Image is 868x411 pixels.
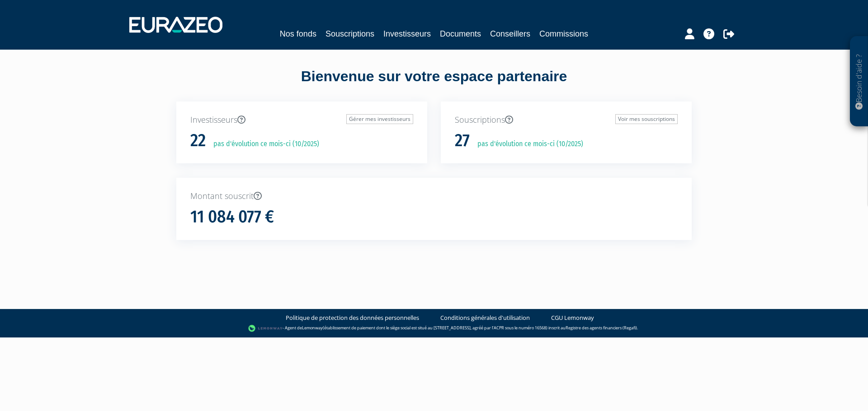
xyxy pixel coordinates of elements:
[615,114,678,124] a: Voir mes souscriptions
[539,28,588,40] a: Commissions
[440,314,530,322] a: Conditions générales d'utilisation
[280,28,316,40] a: Nos fonds
[455,114,678,126] p: Souscriptions
[325,28,374,40] a: Souscriptions
[190,131,206,150] h1: 22
[854,41,864,122] p: Besoin d'aide ?
[190,208,274,226] h1: 11 084 077 €
[286,314,419,322] a: Politique de protection des données personnelles
[440,28,481,40] a: Documents
[9,324,859,333] div: - Agent de (établissement de paiement dont le siège social est situé au [STREET_ADDRESS], agréé p...
[207,139,319,149] p: pas d'évolution ce mois-ci (10/2025)
[190,190,678,202] p: Montant souscrit
[383,28,431,40] a: Investisseurs
[490,28,530,40] a: Conseillers
[190,114,413,126] p: Investisseurs
[302,325,323,331] a: Lemonway
[170,66,698,102] div: Bienvenue sur votre espace partenaire
[455,131,470,150] h1: 27
[129,17,222,33] img: 1732889491-logotype_eurazeo_blanc_rvb.png
[566,325,637,331] a: Registre des agents financiers (Regafi)
[471,139,583,149] p: pas d'évolution ce mois-ci (10/2025)
[346,114,413,124] a: Gérer mes investisseurs
[551,314,594,322] a: CGU Lemonway
[248,324,283,333] img: logo-lemonway.png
